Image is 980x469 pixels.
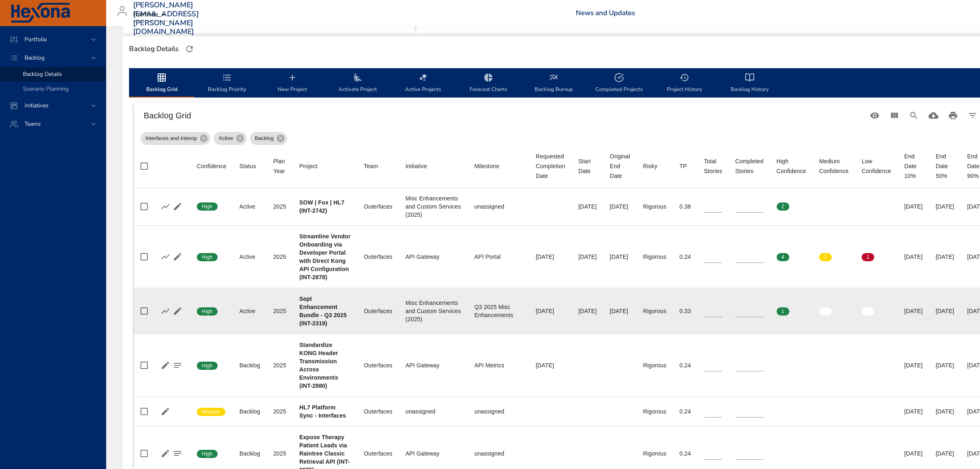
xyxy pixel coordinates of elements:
[140,134,202,142] span: Interfaces and Interop
[18,36,53,43] span: Portfolio
[474,161,499,171] div: Milestone
[197,308,218,315] span: High
[777,203,789,210] span: 2
[364,361,392,369] div: Outerfaces
[884,106,904,125] button: View Columns
[578,156,597,176] div: Start Date
[405,161,427,171] div: Initiative
[299,161,318,171] div: Sort
[536,151,565,181] div: Requested Completion Date
[819,156,849,176] span: Medium Confidence
[735,156,764,176] div: Sort
[643,202,666,211] div: Rigorous
[536,361,565,369] div: [DATE]
[405,161,427,171] div: Sort
[610,253,630,261] div: [DATE]
[23,85,69,93] span: Scenario Planning
[936,449,954,458] div: [DATE]
[239,161,256,171] div: Sort
[904,202,923,211] div: [DATE]
[862,308,874,315] span: 0
[239,361,260,369] div: Backlog
[862,156,891,176] div: Low Confidence
[197,253,218,261] span: High
[679,307,691,315] div: 0.33
[405,361,461,369] div: API Gateway
[395,73,451,94] span: Active Projects
[578,307,597,315] div: [DATE]
[819,156,849,176] div: Sort
[643,407,666,416] div: Rigorous
[197,450,218,458] span: High
[526,73,581,94] span: Backlog Burnup
[364,407,392,416] div: Outerfaces
[704,156,722,176] div: Total Stories
[536,307,565,315] div: [DATE]
[273,156,286,176] div: Plan Year
[777,156,806,176] div: High Confidence
[643,161,666,171] span: Risky
[239,202,260,211] div: Active
[299,161,351,171] span: Project
[578,253,597,261] div: [DATE]
[405,253,461,261] div: API Gateway
[591,73,647,94] span: Completed Projects
[197,362,218,369] span: High
[364,449,392,458] div: Outerfaces
[704,156,722,176] div: Sort
[862,253,874,261] span: 1
[643,161,657,171] div: Risky
[474,361,523,369] div: API Metrics
[265,73,320,94] span: New Project
[735,156,764,176] div: Completed Stories
[936,151,954,181] div: End Date 50%
[364,161,378,171] div: Team
[924,106,943,125] button: Download CSV
[474,407,523,416] div: unassigned
[405,161,461,171] span: Initiative
[610,151,630,181] span: Original End Date
[679,449,691,458] div: 0.24
[127,42,181,56] div: Backlog Details
[159,447,171,460] button: Edit Project Details
[239,307,260,315] div: Active
[159,200,171,213] button: Show Burnup
[239,253,260,261] div: Active
[777,308,789,315] span: 1
[610,307,630,315] div: [DATE]
[364,253,392,261] div: Outerfaces
[904,361,923,369] div: [DATE]
[133,1,199,36] h3: [PERSON_NAME][EMAIL_ADDRESS][PERSON_NAME][DOMAIN_NAME]
[273,361,286,369] div: 2025
[405,299,461,323] div: Misc Enhancements and Custom Services (2025)
[159,359,171,371] button: Edit Project Details
[643,161,657,171] div: Sort
[679,253,691,261] div: 0.24
[197,161,226,171] div: Sort
[722,73,777,94] span: Backlog History
[578,156,597,176] div: Sort
[679,202,691,211] div: 0.38
[23,70,62,78] span: Backlog Details
[679,161,687,171] div: Sort
[214,134,238,142] span: Active
[171,447,184,460] button: Project Notes
[171,200,184,213] button: Edit Project Details
[197,408,225,416] span: Medium
[299,161,318,171] div: Project
[865,106,884,125] button: Standard Views
[936,407,954,416] div: [DATE]
[679,161,687,171] div: TP
[576,8,635,18] a: News and Updates
[474,253,523,261] div: API Portal
[536,151,565,181] div: Sort
[159,251,171,263] button: Show Burnup
[936,202,954,211] div: [DATE]
[643,253,666,261] div: Rigorous
[197,161,226,171] div: Confidence
[405,407,461,416] div: unassigned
